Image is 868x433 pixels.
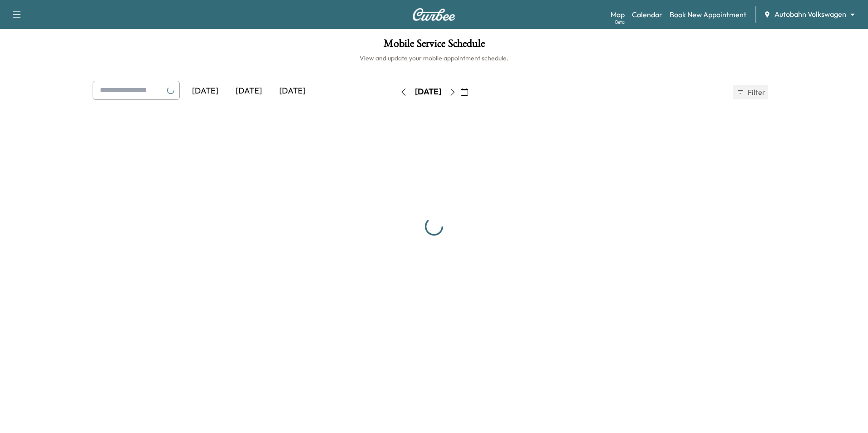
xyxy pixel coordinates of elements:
[611,9,625,20] a: MapBeta
[9,54,859,63] h6: View and update your mobile appointment schedule.
[415,86,441,98] div: [DATE]
[774,9,846,20] span: Autobahn Volkswagen
[733,85,768,99] button: Filter
[9,38,859,54] h1: Mobile Service Schedule
[632,9,662,20] a: Calendar
[227,81,271,102] div: [DATE]
[271,81,314,102] div: [DATE]
[615,19,625,25] div: Beta
[412,8,456,21] img: Curbee Logo
[670,9,746,20] a: Book New Appointment
[748,87,764,98] span: Filter
[183,81,227,102] div: [DATE]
